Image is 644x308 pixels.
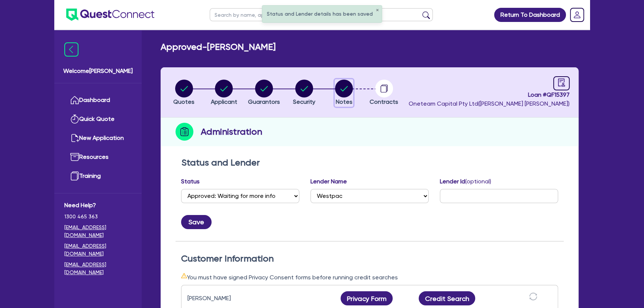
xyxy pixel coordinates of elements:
div: Status and Lender details has been saved [263,6,382,22]
span: Contracts [370,98,398,105]
input: Search by name, application ID or mobile number... [210,8,433,21]
button: Save [181,215,212,229]
img: icon-menu-close [64,42,78,57]
button: sync [527,292,540,305]
span: Notes [336,98,352,105]
span: Quotes [173,98,194,105]
a: Dropdown toggle [567,5,587,25]
button: Quotes [173,79,195,107]
a: Training [64,167,132,186]
button: Security [293,79,316,107]
h2: Status and Lender [181,157,558,168]
span: warning [181,273,187,279]
label: Status [181,177,200,186]
span: audit [557,78,566,87]
img: quick-quote [70,115,79,123]
img: new-application [70,134,79,142]
a: Resources [64,148,132,167]
button: Guarantors [248,79,280,107]
a: [EMAIL_ADDRESS][DOMAIN_NAME] [64,242,132,258]
a: [EMAIL_ADDRESS][DOMAIN_NAME] [64,261,132,276]
h2: Customer Information [181,253,558,264]
span: Oneteam Capital Pty Ltd ( [PERSON_NAME] [PERSON_NAME] ) [409,100,570,107]
a: New Application [64,129,132,148]
span: 1300 465 363 [64,213,132,221]
a: Return To Dashboard [494,8,566,22]
span: Loan # QF15397 [409,90,570,99]
div: [PERSON_NAME] [187,294,280,303]
span: Welcome [PERSON_NAME] [63,67,133,76]
button: ✕ [376,9,379,12]
button: Privacy Form [341,291,393,305]
label: Lender Name [310,177,347,186]
span: Applicant [211,98,237,105]
div: You must have signed Privacy Consent forms before running credit searches [181,273,558,282]
span: Need Help? [64,201,132,210]
button: Credit Search [419,291,475,305]
span: sync [529,292,537,301]
h2: Administration [201,125,262,138]
span: Guarantors [248,98,280,105]
span: Security [293,98,315,105]
span: (optional) [465,178,491,185]
button: Applicant [210,79,238,107]
a: [EMAIL_ADDRESS][DOMAIN_NAME] [64,224,132,239]
button: Contracts [369,79,399,107]
h2: Approved - [PERSON_NAME] [161,42,276,52]
a: Dashboard [64,91,132,110]
label: Lender Id [440,177,491,186]
img: step-icon [176,123,193,141]
img: resources [70,153,79,161]
img: quest-connect-logo-blue [66,9,154,21]
a: Quick Quote [64,110,132,129]
button: Notes [335,79,353,107]
img: training [70,171,79,180]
